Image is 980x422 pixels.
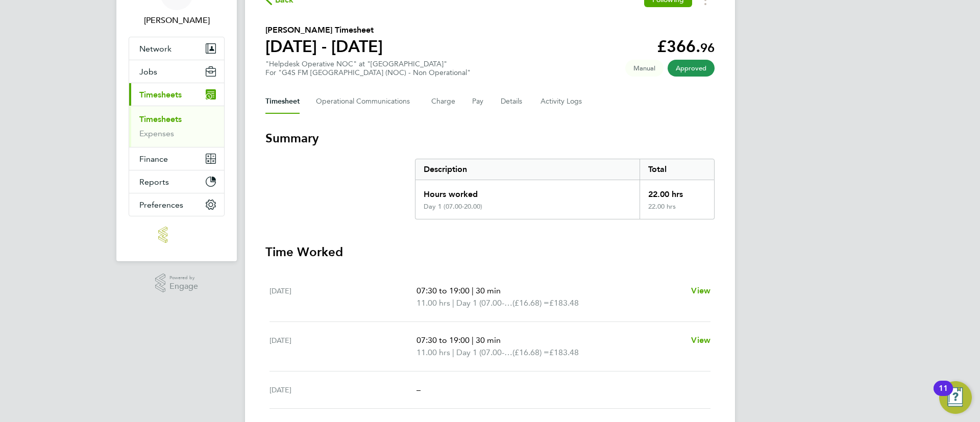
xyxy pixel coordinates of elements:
span: Finance [139,154,168,164]
span: View [691,335,710,345]
div: [DATE] [269,334,416,359]
div: [DATE] [269,384,416,396]
span: 07:30 to 19:00 [416,335,470,345]
span: Timesheets [139,90,182,100]
div: Total [640,159,714,180]
div: 22.00 hrs [640,180,714,203]
span: Hannah Sawitzki [129,14,225,27]
span: Engage [169,282,198,291]
h3: Summary [265,130,715,146]
a: Expenses [139,129,174,138]
img: manpower-logo-retina.png [158,227,195,243]
span: | [472,286,474,295]
div: Day 1 (07.00-20.00) [424,203,482,211]
button: Finance [129,147,224,170]
button: Reports [129,170,224,193]
app-decimal: £366. [657,37,715,56]
h2: [PERSON_NAME] Timesheet [265,24,383,36]
span: Preferences [139,200,183,210]
span: £183.48 [549,298,579,308]
span: – [416,385,421,394]
a: View [691,334,710,346]
div: Description [415,159,640,180]
div: "Helpdesk Operative NOC" at "[GEOGRAPHIC_DATA]" [265,60,471,77]
span: 07:30 to 19:00 [416,286,470,295]
button: Timesheet [265,89,300,114]
button: Operational Communications [316,89,415,114]
div: Timesheets [129,106,224,147]
button: Pay [472,89,484,114]
span: 96 [700,40,715,55]
button: Preferences [129,193,224,216]
div: [DATE] [269,285,416,309]
button: Open Resource Center, 11 new notifications [939,381,972,414]
button: Details [501,89,524,114]
span: | [452,298,454,308]
button: Timesheets [129,83,224,106]
span: 11.00 hrs [416,347,450,357]
div: Hours worked [415,180,640,203]
button: Jobs [129,60,224,83]
div: 22.00 hrs [640,203,714,219]
button: Activity Logs [541,89,583,114]
span: Powered by [169,274,198,282]
span: This timesheet has been approved. [668,60,715,77]
h3: Time Worked [265,244,715,260]
div: 11 [939,388,948,402]
span: Network [139,44,171,54]
span: Jobs [139,67,157,77]
span: Reports [139,177,169,187]
span: (£16.68) = [512,298,549,308]
span: View [691,286,710,295]
a: Timesheets [139,114,182,124]
span: 30 min [476,286,501,295]
span: 11.00 hrs [416,298,450,308]
button: Charge [431,89,456,114]
div: Summary [415,159,715,219]
a: Powered byEngage [155,274,199,293]
a: Go to home page [129,227,225,243]
span: | [452,347,454,357]
span: £183.48 [549,347,579,357]
div: For "G4S FM [GEOGRAPHIC_DATA] (NOC) - Non Operational" [265,68,471,77]
button: Network [129,37,224,60]
span: Day 1 (07.00-20.00) [456,297,512,309]
span: 30 min [476,335,501,345]
span: | [472,335,474,345]
span: (£16.68) = [512,347,549,357]
h1: [DATE] - [DATE] [265,36,383,57]
span: This timesheet was manually created. [625,60,664,77]
a: View [691,285,710,297]
span: Day 1 (07.00-20.00) [456,346,512,359]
